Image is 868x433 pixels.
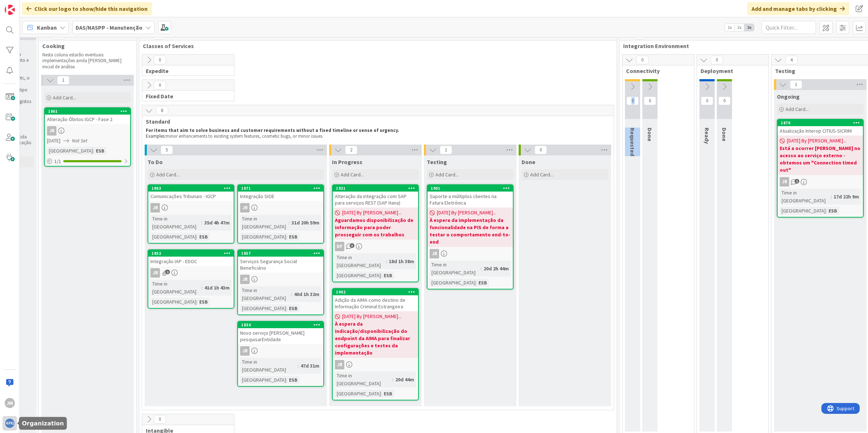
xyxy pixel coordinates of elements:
[240,233,286,241] div: [GEOGRAPHIC_DATA]
[333,185,418,207] div: 1921Alteração da integração com SAP para serviços REST (SAP Hana)
[535,146,547,154] span: 0
[381,390,382,398] span: :
[711,56,723,64] span: 0
[781,120,863,125] div: 1870
[201,284,203,292] span: :
[150,233,196,241] div: [GEOGRAPHIC_DATA]
[148,250,234,257] div: 1852
[203,284,231,292] div: 41d 1h 43m
[237,184,324,244] a: 1871Integração SIOEJRTime in [GEOGRAPHIC_DATA]:31d 20h 59m[GEOGRAPHIC_DATA]:ESB
[629,128,636,156] span: Requested
[335,360,344,369] div: JR
[435,171,459,178] span: Add Card...
[150,203,160,213] div: JR
[57,76,69,85] span: 1
[154,81,166,90] span: 0
[333,289,418,311] div: 1902Adição da AIMA como destino de Informação Criminal Estrangeira
[45,108,130,124] div: 1861Alteração Óbitos IGCP - Fase 2
[725,24,735,31] span: 1x
[290,219,321,227] div: 31d 20h 59m
[387,257,416,265] div: 18d 1h 38m
[238,250,323,257] div: 1857
[381,271,382,279] span: :
[335,216,416,238] b: Aguardamos disponibilização de informação para poder prosseguir com os trabalhos
[778,120,863,126] div: 1870
[48,109,130,114] div: 1861
[777,93,800,100] span: Ongoing
[427,192,513,207] div: Suporte a múltiplos clientes na Fatura Eletrónica
[54,158,61,165] span: 1 / 1
[762,21,816,34] input: Quick Filter...
[22,2,152,15] div: Click our logo to show/hide this navigation
[94,147,106,155] div: ESB
[22,420,64,427] h5: Organization
[238,185,323,192] div: 1871
[721,128,728,141] span: Done
[238,257,323,273] div: Serviços Segurança Social Beneficiário
[5,398,15,408] div: JM
[237,321,324,387] a: 1834Novo serviço [PERSON_NAME] pesquisarEntidadeJRTime in [GEOGRAPHIC_DATA]:47d 31m[GEOGRAPHIC_DA...
[333,289,418,295] div: 1902
[427,184,514,290] a: 1901Suporte a múltiplos clientes na Fatura Eletrónica[DATE] By [PERSON_NAME]...À espera da implem...
[342,209,401,216] span: [DATE] By [PERSON_NAME]...
[427,249,513,258] div: JR
[744,24,754,31] span: 3x
[47,126,56,136] div: JR
[299,362,321,370] div: 47d 31m
[286,376,287,384] span: :
[238,322,323,344] div: 1834Novo serviço [PERSON_NAME] pesquisarEntidade
[787,137,846,145] span: [DATE] By [PERSON_NAME]...
[240,286,291,302] div: Time in [GEOGRAPHIC_DATA]
[240,203,250,213] div: JR
[832,193,861,201] div: 17d 22h 9m
[626,97,639,105] span: 0
[238,328,323,344] div: Novo serviço [PERSON_NAME] pesquisarEntidade
[298,362,299,370] span: :
[336,290,418,295] div: 1902
[238,322,323,328] div: 1834
[201,219,203,227] span: :
[333,192,418,207] div: Alteração da integração com SAP para serviços REST (SAP Hana)
[530,171,553,178] span: Add Card...
[241,186,323,191] div: 1871
[780,189,831,205] div: Time in [GEOGRAPHIC_DATA]
[427,185,513,207] div: 1901Suporte a múltiplos clientes na Fatura Eletrónica
[146,93,225,100] span: Fixed Date
[780,207,826,215] div: [GEOGRAPHIC_DATA]
[238,185,323,201] div: 1871Integração SIOE
[333,242,418,251] div: DF
[5,5,15,15] img: Visit kanbanzone.com
[345,146,357,154] span: 2
[701,97,713,105] span: 0
[146,67,225,74] span: Expedite
[152,251,234,256] div: 1852
[644,97,656,105] span: 0
[53,94,76,101] span: Add Card...
[827,207,839,215] div: ESB
[238,275,323,284] div: JR
[240,346,250,356] div: JR
[335,390,381,398] div: [GEOGRAPHIC_DATA]
[626,67,685,74] span: Connectivity
[718,97,731,105] span: 0
[735,24,744,31] span: 2x
[332,184,419,282] a: 1921Alteração da integração com SAP para serviços REST (SAP Hana)[DATE] By [PERSON_NAME]...Aguard...
[154,56,166,64] span: 0
[152,186,234,191] div: 1863
[786,106,809,112] span: Add Card...
[148,192,234,201] div: Comunicações Tribunais - IGCP
[76,24,142,31] b: DAS/NASPP - Manutenção
[777,119,864,218] a: 1870Atualização Interop CITIUS-SICRIM[DATE] By [PERSON_NAME]...Está a ocorrer [PERSON_NAME] no ac...
[335,242,344,251] div: DF
[156,106,168,115] span: 8
[522,158,535,166] span: Done
[289,219,290,227] span: :
[148,185,234,201] div: 1863Comunicações Tribunais - IGCP
[240,304,286,312] div: [GEOGRAPHIC_DATA]
[333,360,418,369] div: JR
[150,298,196,306] div: [GEOGRAPHIC_DATA]
[72,137,88,144] i: Not Set
[146,133,607,139] p: minor enhancements to existing system features, cosmetic bugs, or minor issues.
[238,250,323,273] div: 1857Serviços Segurança Social Beneficiário
[196,233,197,241] span: :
